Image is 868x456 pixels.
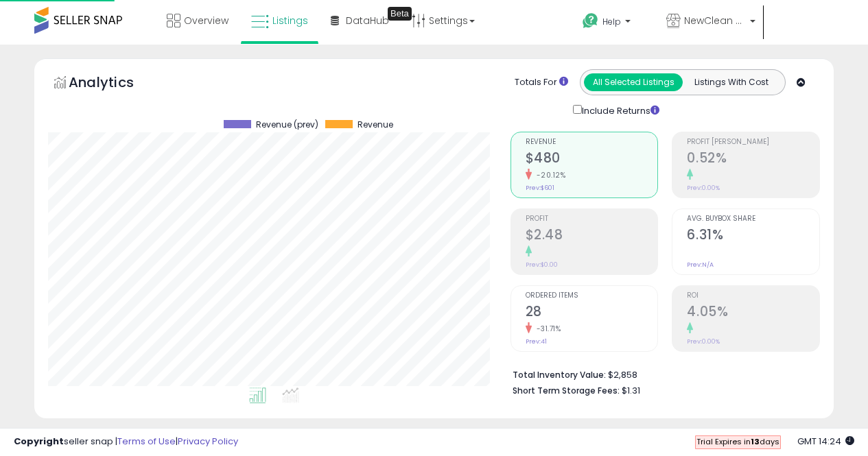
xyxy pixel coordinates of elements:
b: Total Inventory Value: [513,369,606,381]
a: Privacy Policy [178,435,238,448]
div: seller snap | | [14,435,238,448]
span: Listings [272,14,308,27]
h2: 6.31% [687,227,819,245]
div: Tooltip anchor [388,7,412,21]
h5: Analytics [69,73,161,95]
strong: Copyright [14,435,64,448]
h2: 28 [526,304,658,322]
span: Revenue [526,139,658,146]
small: Prev: $601 [526,184,554,192]
small: Prev: 0.00% [687,184,720,192]
span: Avg. Buybox Share [687,215,819,223]
small: Prev: $0.00 [526,261,558,269]
div: Include Returns [563,102,676,118]
span: 2025-10-12 14:24 GMT [797,435,854,448]
div: Totals For [515,76,568,89]
span: DataHub [346,14,389,27]
span: Ordered Items [526,292,658,300]
span: Profit [PERSON_NAME] [687,139,819,146]
span: $1.31 [622,384,640,397]
i: Get Help [582,12,599,29]
small: Prev: 0.00% [687,337,720,346]
small: Prev: 41 [526,337,547,346]
span: Revenue (prev) [256,120,318,130]
span: Help [602,16,621,27]
h2: $2.48 [526,227,658,245]
span: Profit [526,215,658,223]
button: Listings With Cost [682,73,781,91]
span: Overview [184,14,228,27]
a: Terms of Use [117,435,176,448]
a: Help [572,2,654,45]
b: 13 [751,436,760,447]
small: -31.71% [532,324,561,334]
span: NewClean store [684,14,746,27]
small: -20.12% [532,170,566,180]
b: Short Term Storage Fees: [513,385,620,396]
span: Trial Expires in days [696,436,779,447]
h2: $480 [526,150,658,169]
button: All Selected Listings [584,73,683,91]
span: Revenue [357,120,393,130]
span: ROI [687,292,819,300]
h2: 4.05% [687,304,819,322]
h2: 0.52% [687,150,819,169]
small: Prev: N/A [687,261,714,269]
li: $2,858 [513,365,810,382]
